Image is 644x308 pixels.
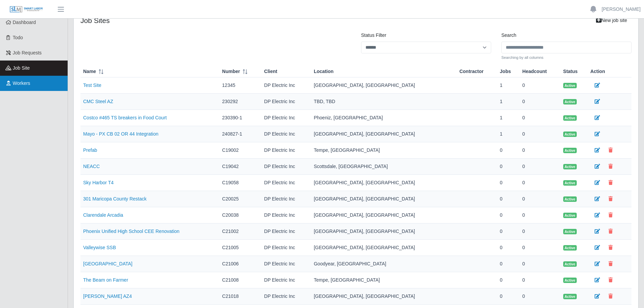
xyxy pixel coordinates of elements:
[222,68,240,75] span: Number
[563,148,577,153] span: Active
[563,132,577,137] span: Active
[311,207,457,223] td: [GEOGRAPHIC_DATA], [GEOGRAPHIC_DATA]
[219,240,261,256] td: C21005
[311,240,457,256] td: [GEOGRAPHIC_DATA], [GEOGRAPHIC_DATA]
[219,142,261,159] td: C19002
[261,77,311,94] td: DP Electric Inc
[83,245,116,250] a: Valleywise SSB
[520,110,560,126] td: 0
[261,207,311,223] td: DP Electric Inc
[264,68,277,75] span: Client
[83,180,114,185] a: Sky Harbor T4
[497,288,520,305] td: 0
[563,278,577,283] span: Active
[311,126,457,142] td: [GEOGRAPHIC_DATA], [GEOGRAPHIC_DATA]
[563,164,577,169] span: Active
[83,293,132,299] a: [PERSON_NAME] AZ4
[459,68,484,75] span: Contractor
[563,180,577,186] span: Active
[83,82,101,88] a: Test Site
[219,159,261,175] td: C19042
[563,196,577,202] span: Active
[219,94,261,110] td: 230292
[311,175,457,191] td: [GEOGRAPHIC_DATA], [GEOGRAPHIC_DATA]
[219,288,261,305] td: C21018
[497,240,520,256] td: 0
[261,272,311,288] td: DP Electric Inc
[261,142,311,159] td: DP Electric Inc
[520,272,560,288] td: 0
[83,99,113,104] a: CMC Steel AZ
[311,142,457,159] td: Tempe, [GEOGRAPHIC_DATA]
[261,110,311,126] td: DP Electric Inc
[497,207,520,223] td: 0
[13,80,30,86] span: Workers
[219,175,261,191] td: C19058
[261,240,311,256] td: DP Electric Inc
[520,94,560,110] td: 0
[13,35,23,40] span: Todo
[497,142,520,159] td: 0
[590,68,605,75] span: Action
[83,196,147,202] a: 301 Maricopa County Restack
[563,245,577,251] span: Active
[520,223,560,240] td: 0
[219,77,261,94] td: 12345
[219,191,261,207] td: C20025
[520,240,560,256] td: 0
[602,6,641,13] a: [PERSON_NAME]
[83,147,97,153] a: Prefab
[497,159,520,175] td: 0
[261,191,311,207] td: DP Electric Inc
[261,175,311,191] td: DP Electric Inc
[563,83,577,88] span: Active
[83,115,167,120] a: Costco #465 TS breakers in Food Court
[522,68,547,75] span: Headcount
[13,50,42,55] span: Job Requests
[563,294,577,299] span: Active
[520,159,560,175] td: 0
[497,272,520,288] td: 0
[80,16,491,25] h4: job sites
[520,142,560,159] td: 0
[520,288,560,305] td: 0
[311,256,457,272] td: Goodyear, [GEOGRAPHIC_DATA]
[592,15,631,26] a: New job site
[83,131,159,137] a: Mayo - PX CB 02 OR 44 Integration
[361,32,386,39] label: Status Filter
[497,126,520,142] td: 1
[563,68,578,75] span: Status
[219,256,261,272] td: C21006
[311,191,457,207] td: [GEOGRAPHIC_DATA], [GEOGRAPHIC_DATA]
[219,110,261,126] td: 230390-1
[311,110,457,126] td: Phoeniz, [GEOGRAPHIC_DATA]
[219,223,261,240] td: C21002
[83,261,133,266] a: [GEOGRAPHIC_DATA]
[497,94,520,110] td: 1
[520,191,560,207] td: 0
[563,99,577,104] span: Active
[497,256,520,272] td: 0
[520,175,560,191] td: 0
[311,223,457,240] td: [GEOGRAPHIC_DATA], [GEOGRAPHIC_DATA]
[83,229,180,234] a: Phoenix Unified High School CEE Renovation
[261,288,311,305] td: DP Electric Inc
[311,159,457,175] td: Scottsdale, [GEOGRAPHIC_DATA]
[520,207,560,223] td: 0
[9,6,43,13] img: SLM Logo
[13,65,30,71] span: job site
[83,68,96,75] span: Name
[311,94,457,110] td: TBD, TBD
[501,32,516,39] label: Search
[13,20,36,25] span: Dashboard
[497,223,520,240] td: 0
[520,126,560,142] td: 0
[83,277,128,283] a: The Beam on Farmer
[497,110,520,126] td: 1
[261,126,311,142] td: DP Electric Inc
[563,115,577,121] span: Active
[311,288,457,305] td: [GEOGRAPHIC_DATA], [GEOGRAPHIC_DATA]
[261,159,311,175] td: DP Electric Inc
[563,213,577,218] span: Active
[219,272,261,288] td: C21008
